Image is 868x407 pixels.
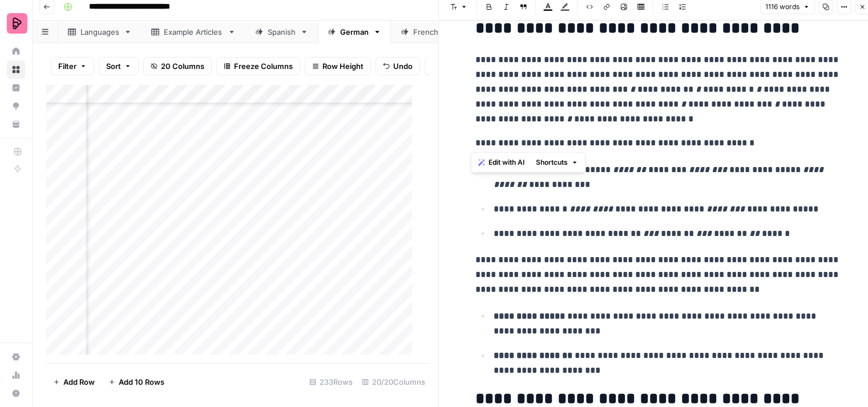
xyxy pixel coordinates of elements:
[474,155,529,170] button: Edit with AI
[7,9,25,38] button: Workspace: Preply
[234,60,293,72] span: Freeze Columns
[7,97,25,115] a: Opportunities
[161,60,204,72] span: 20 Columns
[164,26,223,38] div: Example Articles
[531,155,583,170] button: Shortcuts
[7,366,25,384] a: Usage
[99,57,139,75] button: Sort
[393,60,413,72] span: Undo
[143,57,212,75] button: 20 Columns
[119,376,164,388] span: Add 10 Rows
[7,42,25,60] a: Home
[7,79,25,97] a: Insights
[7,13,27,34] img: Preply Logo
[340,26,369,38] div: German
[376,57,420,75] button: Undo
[305,57,371,75] button: Row Height
[58,60,76,72] span: Filter
[268,26,296,38] div: Spanish
[106,60,121,72] span: Sort
[80,26,119,38] div: Languages
[216,57,300,75] button: Freeze Columns
[46,373,102,391] button: Add Row
[58,21,142,43] a: Languages
[318,21,391,43] a: German
[51,57,94,75] button: Filter
[102,373,171,391] button: Add 10 Rows
[7,115,25,133] a: Your Data
[322,60,364,72] span: Row Height
[391,21,461,43] a: French
[7,348,25,366] a: Settings
[7,384,25,402] button: Help + Support
[413,26,439,38] div: French
[357,373,430,391] div: 20/20 Columns
[63,376,95,388] span: Add Row
[7,60,25,79] a: Browse
[305,373,357,391] div: 233 Rows
[536,157,568,168] span: Shortcuts
[245,21,318,43] a: Spanish
[765,2,800,12] span: 1116 words
[488,157,524,168] span: Edit with AI
[142,21,245,43] a: Example Articles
